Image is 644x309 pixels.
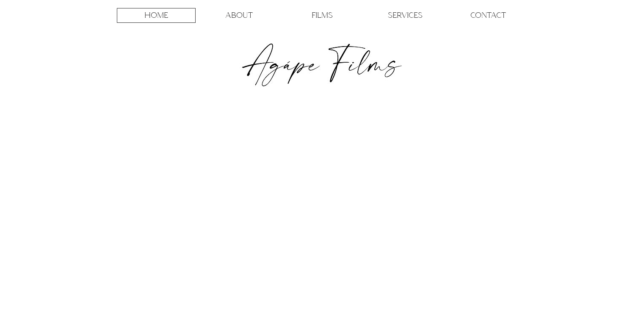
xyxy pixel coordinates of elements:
p: ABOUT [225,8,253,22]
nav: Site [115,8,530,23]
a: FILMS [283,8,362,23]
p: FILMS [312,8,333,22]
p: CONTACT [470,8,506,22]
a: ABOUT [200,8,279,23]
a: SERVICES [366,8,445,23]
p: HOME [144,8,168,22]
a: CONTACT [449,8,528,23]
a: HOME [117,8,196,23]
p: SERVICES [388,8,423,22]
